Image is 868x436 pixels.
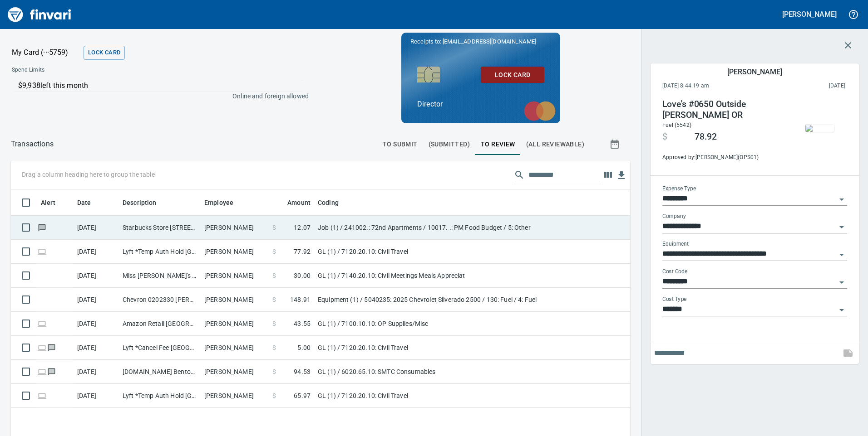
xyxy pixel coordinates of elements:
[297,343,311,352] span: 5.00
[780,7,839,21] button: [PERSON_NAME]
[294,223,311,232] span: 12.07
[837,34,859,56] button: Close transaction
[314,384,541,408] td: GL (1) / 7120.20.10: Civil Travel
[41,197,67,208] span: Alert
[5,4,74,25] img: Finvari
[519,97,560,126] img: mastercard.svg
[74,384,119,408] td: [DATE]
[11,139,54,150] nav: breadcrumb
[201,288,269,312] td: [PERSON_NAME]
[835,276,848,289] button: Open
[662,99,786,121] h4: Love's #0650 Outside [PERSON_NAME] OR
[695,131,717,142] span: 78.92
[22,170,155,179] p: Drag a column heading here to group the table
[662,186,696,192] label: Expense Type
[601,133,630,155] button: Show transactions within a particular date range
[442,37,537,46] span: [EMAIL_ADDRESS][DOMAIN_NAME]
[74,216,119,240] td: [DATE]
[74,264,119,288] td: [DATE]
[481,67,544,83] button: Lock Card
[5,92,309,101] p: Online and foreign allowed
[201,384,269,408] td: [PERSON_NAME]
[37,224,47,230] span: Has messages
[615,169,628,182] button: Download table
[314,240,541,264] td: GL (1) / 7120.20.10: Civil Travel
[119,312,201,336] td: Amazon Retail [GEOGRAPHIC_DATA] [GEOGRAPHIC_DATA]
[88,48,120,58] span: Lock Card
[84,46,125,60] button: Lock Card
[314,216,541,240] td: Job (1) / 241002.: 72nd Apartments / 10017. .: PM Food Budget / 5: Other
[318,197,339,208] span: Coding
[481,139,515,150] span: To Review
[119,264,201,288] td: Miss [PERSON_NAME]'s Diner Chicago IL
[601,168,615,182] button: Choose columns to display
[383,139,418,150] span: To Submit
[201,336,269,360] td: [PERSON_NAME]
[37,392,47,398] span: Online transaction
[837,342,859,364] span: This records your note into the expense. If you would like to send a message to an employee inste...
[74,336,119,360] td: [DATE]
[429,139,470,150] span: (Submitted)
[47,344,56,350] span: Has messages
[662,82,769,91] span: [DATE] 8:44:19 am
[769,82,845,91] span: This charge was settled by the merchant and appears on the 2025/10/04 statement.
[410,37,551,46] p: Receipts to:
[272,343,276,352] span: $
[526,139,584,150] span: (All Reviewable)
[314,312,541,336] td: GL (1) / 7100.10.10: OP Supplies/Misc
[805,125,834,132] img: receipts%2Ftapani%2F2025-10-01%2FGHNYdspGYrXxA67nmLmbnO5uZPv1__CiTEnw151VS95t6sYZcD_thumb.jpg
[74,360,119,384] td: [DATE]
[662,269,687,275] label: Cost Code
[272,247,276,256] span: $
[119,216,201,240] td: Starbucks Store [STREET_ADDRESS]
[417,99,544,110] p: Director
[294,319,311,328] span: 43.55
[294,367,311,376] span: 94.53
[835,248,848,261] button: Open
[662,122,691,128] span: Fuel (5542)
[74,240,119,264] td: [DATE]
[272,391,276,400] span: $
[201,264,269,288] td: [PERSON_NAME]
[47,368,56,374] span: Has messages
[782,10,837,19] h5: [PERSON_NAME]
[488,69,537,81] span: Lock Card
[123,197,168,208] span: Description
[835,221,848,233] button: Open
[74,288,119,312] td: [DATE]
[835,304,848,316] button: Open
[314,288,541,312] td: Equipment (1) / 5040235: 2025 Chevrolet Silverado 2500 / 130: Fuel / 4: Fuel
[272,223,276,232] span: $
[201,312,269,336] td: [PERSON_NAME]
[272,295,276,304] span: $
[314,360,541,384] td: GL (1) / 6020.65.10: SMTC Consumables
[314,336,541,360] td: GL (1) / 7120.20.10: Civil Travel
[119,336,201,360] td: Lyft *Cancel Fee [GEOGRAPHIC_DATA] [GEOGRAPHIC_DATA]
[662,214,686,219] label: Company
[18,80,303,91] p: $9,938 left this month
[294,247,311,256] span: 77.92
[77,197,91,208] span: Date
[201,216,269,240] td: [PERSON_NAME]
[272,367,276,376] span: $
[662,297,687,302] label: Cost Type
[119,240,201,264] td: Lyft *Temp Auth Hold [GEOGRAPHIC_DATA] [GEOGRAPHIC_DATA]
[662,242,689,247] label: Equipment
[662,131,667,142] span: $
[276,197,311,208] span: Amount
[662,153,786,162] span: Approved by: [PERSON_NAME] ( OPS01 )
[201,240,269,264] td: [PERSON_NAME]
[119,288,201,312] td: Chevron 0202330 [PERSON_NAME] [GEOGRAPHIC_DATA]
[272,271,276,280] span: $
[119,360,201,384] td: [DOMAIN_NAME] Bentonville [GEOGRAPHIC_DATA]
[204,197,233,208] span: Employee
[123,197,157,208] span: Description
[37,344,47,350] span: Online transaction
[74,312,119,336] td: [DATE]
[294,271,311,280] span: 30.00
[314,264,541,288] td: GL (1) / 7140.20.10: Civil Meetings Meals Appreciat
[290,295,311,304] span: 148.91
[77,197,103,208] span: Date
[11,139,54,150] p: Transactions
